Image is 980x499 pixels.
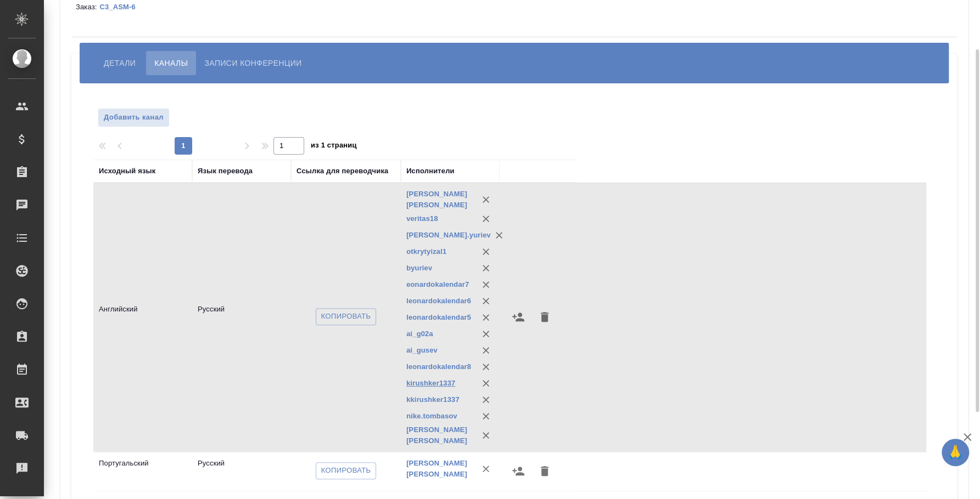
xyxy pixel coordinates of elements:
[478,342,494,359] button: Удалить
[478,461,494,477] button: Удалить
[198,166,253,177] div: Язык перевода
[505,304,531,330] button: Назначить исполнителей
[478,326,494,342] button: Удалить
[76,3,99,11] p: Заказ:
[478,408,494,424] button: Удалить
[406,297,471,305] a: leonardokalendar6
[296,166,388,177] div: Ссылка для переводчика
[311,139,357,155] span: из 1 страниц
[406,362,471,371] a: leonardokalendar8
[104,56,136,70] span: Детали
[406,280,469,288] a: eonardokalendar7
[478,392,494,408] button: Удалить
[478,359,494,375] button: Удалить
[192,452,291,491] td: Русский
[478,375,494,392] button: Удалить
[93,452,192,491] td: Португальский
[99,2,143,11] a: C3_ASM-6
[531,458,558,484] button: Удалить канал
[104,111,164,124] span: Добавить канал
[406,459,467,478] a: [PERSON_NAME] [PERSON_NAME]
[942,439,969,466] button: 🙏
[406,247,446,256] a: otkrytyizal1
[406,346,438,354] a: ai_gusev
[946,441,965,464] span: 🙏
[478,293,494,309] button: Удалить
[406,313,471,321] a: leonardokalendar5
[316,462,377,479] button: Копировать
[478,309,494,326] button: Удалить
[204,56,301,70] span: Записи конференции
[154,56,188,70] span: Каналы
[478,191,494,208] button: Удалить
[321,464,371,477] span: Копировать
[406,395,460,404] a: kkirushker1337
[192,298,291,337] td: Русский
[406,190,467,209] a: [PERSON_NAME] [PERSON_NAME]
[406,214,438,223] a: veritas18
[505,458,531,484] button: Назначить исполнителей
[406,412,457,420] a: nike.tombasov
[99,166,155,177] div: Исходный язык
[478,211,494,227] button: Удалить
[98,108,170,127] button: Добавить канал
[478,427,494,444] button: Удалить
[93,298,192,337] td: Английский
[406,330,433,338] a: ai_g02a
[321,310,371,323] span: Копировать
[406,264,432,272] a: byuriev
[406,231,491,239] a: [PERSON_NAME].yuriev
[406,426,467,445] a: [PERSON_NAME] [PERSON_NAME]
[406,379,455,387] a: kirushker1337
[491,227,507,243] button: Удалить
[316,308,377,325] button: Копировать
[406,166,455,177] div: Исполнители
[531,304,558,330] button: Удалить канал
